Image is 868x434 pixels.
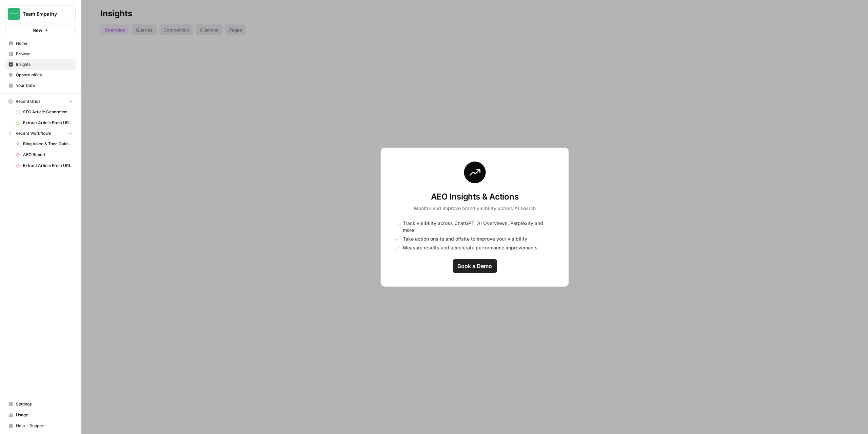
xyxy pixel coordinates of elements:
[5,5,76,22] button: Workspace: Team Empathy
[5,420,76,431] button: Help + Support
[23,141,73,147] span: Blog Voice & Tone Guidelines
[23,120,73,126] span: Extract Article From URL Grid
[5,96,76,107] button: Recent Grids
[13,138,76,149] a: Blog Voice & Tone Guidelines
[8,8,20,20] img: Team Empathy Logo
[453,259,497,273] a: Book a Demo
[16,72,73,78] span: Opportunities
[16,51,73,57] span: Browse
[23,163,73,169] span: Extract Article From URL
[5,59,76,70] a: Insights
[16,130,51,136] span: Recent Workflows
[16,401,73,407] span: Settings
[457,262,492,270] span: Book a Demo
[13,107,76,117] a: SEO Article Generation Grid
[5,410,76,420] a: Usage
[5,49,76,59] a: Browse
[13,117,76,128] a: Extract Article From URL Grid
[5,399,76,410] a: Settings
[403,244,538,251] span: Measure results and accelerate performance improvements
[403,235,527,242] span: Take action onsite and offsite to improve your visibility
[23,152,73,158] span: AEO Report
[5,38,76,49] a: Home
[16,82,73,89] span: Your Data
[16,423,73,429] span: Help + Support
[23,11,64,17] span: Team Empathy
[414,205,536,212] p: Monitor and improve brand visibility across AI search
[13,149,76,160] a: AEO Report
[403,220,555,233] span: Track visibility across ChatGPT, AI Overviews, Perplexity and more
[5,25,76,35] button: New
[13,160,76,171] a: Extract Article From URL
[5,70,76,80] a: Opportunities
[16,412,73,418] span: Usage
[5,80,76,91] a: Your Data
[16,98,40,105] span: Recent Grids
[414,191,536,202] h3: AEO Insights & Actions
[23,109,73,115] span: SEO Article Generation Grid
[33,27,42,34] span: New
[5,128,76,138] button: Recent Workflows
[16,61,73,68] span: Insights
[16,40,73,46] span: Home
